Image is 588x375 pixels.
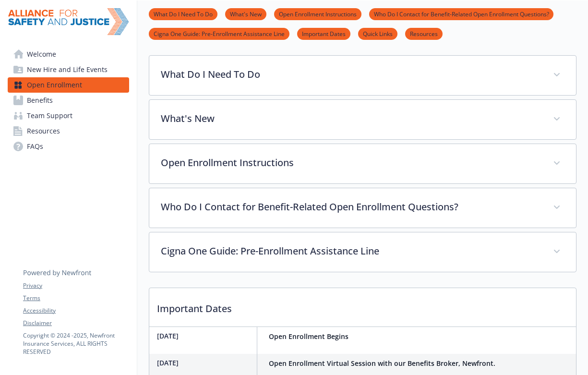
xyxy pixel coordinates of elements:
a: What Do I Need To Do [149,9,217,18]
a: Privacy [23,281,129,290]
a: Important Dates [297,29,350,38]
a: Cigna One Guide: Pre-Enrollment Assistance Line [149,29,289,38]
p: Cigna One Guide: Pre-Enrollment Assistance Line [161,244,541,258]
p: What's New [161,111,541,126]
a: Welcome [8,47,129,62]
p: Open Enrollment Instructions [161,156,541,170]
a: FAQs [8,139,129,154]
a: Resources [8,123,129,139]
p: [DATE] [157,331,253,341]
div: Cigna One Guide: Pre-Enrollment Assistance Line [149,232,576,272]
strong: Open Enrollment Begins [269,332,348,341]
p: Important Dates [149,288,576,324]
div: What Do I Need To Do [149,56,576,95]
a: Accessibility [23,306,129,315]
a: Resources [405,29,443,38]
strong: Open Enrollment Virtual Session with our Benefits Broker, Newfront. [269,359,495,368]
span: New Hire and Life Events [27,62,108,77]
a: Who Do I Contact for Benefit-Related Open Enrollment Questions? [369,9,553,18]
a: Benefits [8,93,129,108]
div: Open Enrollment Instructions [149,144,576,183]
a: Open Enrollment Instructions [274,9,361,18]
span: Welcome [27,47,56,62]
p: Who Do I Contact for Benefit-Related Open Enrollment Questions? [161,200,541,214]
div: Who Do I Contact for Benefit-Related Open Enrollment Questions? [149,188,576,228]
a: Team Support [8,108,129,123]
div: What's New [149,100,576,139]
span: Benefits [27,93,53,108]
p: [DATE] [157,358,253,368]
a: What's New [225,9,266,18]
a: Open Enrollment [8,77,129,93]
p: Copyright © 2024 - 2025 , Newfront Insurance Services, ALL RIGHTS RESERVED [23,331,129,356]
span: Open Enrollment [27,77,82,93]
a: Quick Links [358,29,397,38]
span: Team Support [27,108,72,123]
span: FAQs [27,139,43,154]
a: New Hire and Life Events [8,62,129,77]
a: Disclaimer [23,319,129,327]
a: Terms [23,294,129,302]
p: What Do I Need To Do [161,67,541,82]
span: Resources [27,123,60,139]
